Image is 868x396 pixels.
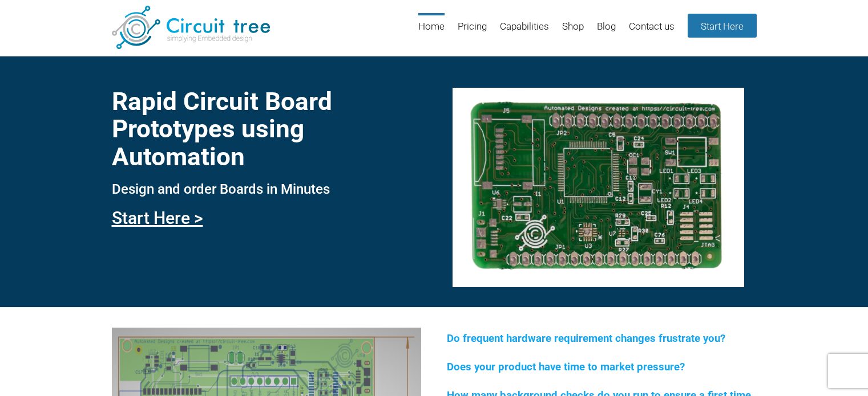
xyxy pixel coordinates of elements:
a: Home [418,13,445,50]
a: Start Here > [112,208,203,228]
a: Shop [562,13,584,50]
a: Contact us [629,13,675,50]
a: Blog [597,13,616,50]
h1: Rapid Circuit Board Prototypes using Automation [112,88,421,170]
h3: Design and order Boards in Minutes [112,182,421,197]
span: Do frequent hardware requirement changes frustrate you? [447,332,725,345]
img: Circuit Tree [112,6,270,49]
span: Does your product have time to market pressure? [447,361,685,373]
a: Start Here [688,14,757,38]
a: Capabilities [500,13,549,50]
a: Pricing [458,13,487,50]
